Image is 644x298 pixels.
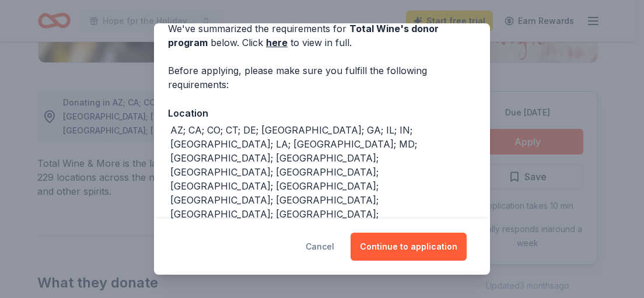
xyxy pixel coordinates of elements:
[168,106,476,121] div: Location
[170,123,476,249] div: AZ; CA; CO; CT; DE; [GEOGRAPHIC_DATA]; GA; IL; IN; [GEOGRAPHIC_DATA]; LA; [GEOGRAPHIC_DATA]; MD; ...
[351,233,467,261] button: Continue to application
[168,22,476,50] div: We've summarized the requirements for below. Click to view in full.
[266,36,288,50] a: here
[168,64,476,92] div: Before applying, please make sure you fulfill the following requirements:
[306,233,334,261] button: Cancel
